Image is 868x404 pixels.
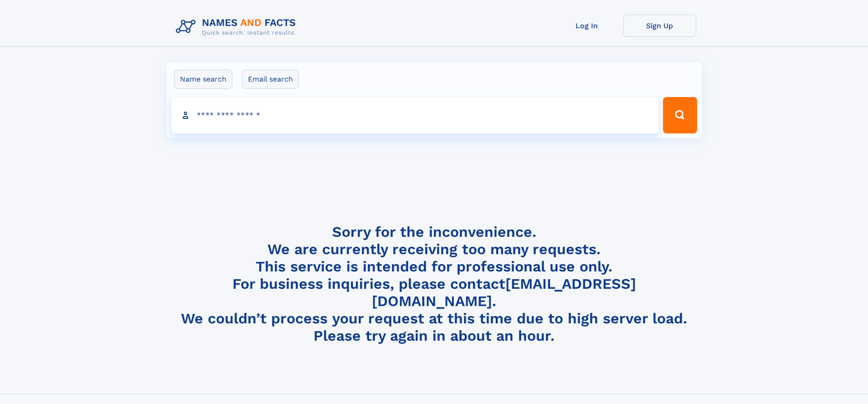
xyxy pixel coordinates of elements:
[550,15,623,37] a: Log In
[372,275,636,310] a: [EMAIL_ADDRESS][DOMAIN_NAME]
[172,223,696,345] h4: Sorry for the inconvenience. We are currently receiving too many requests. This service is intend...
[242,70,299,89] label: Email search
[623,15,696,37] a: Sign Up
[663,97,697,133] button: Search Button
[171,97,659,133] input: search input
[172,15,303,39] img: Logo Names and Facts
[174,70,232,89] label: Name search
